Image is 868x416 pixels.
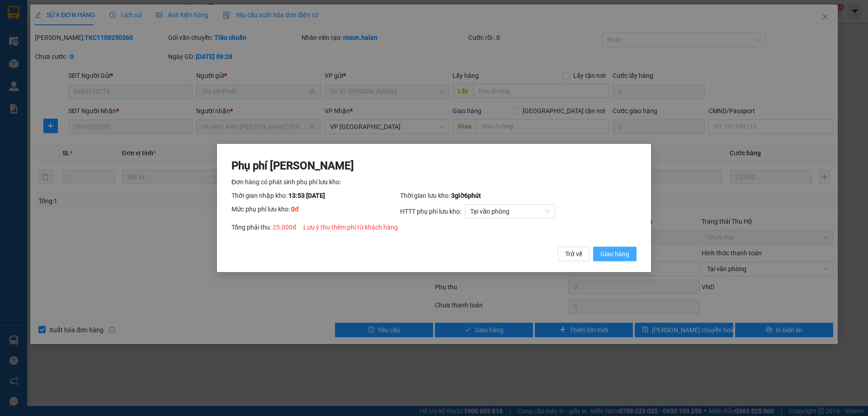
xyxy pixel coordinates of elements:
button: Giao hàng [593,247,637,261]
div: HTTT phụ phí lưu kho: [400,204,637,219]
li: 271 - [PERSON_NAME] - [GEOGRAPHIC_DATA] - [GEOGRAPHIC_DATA] [85,22,378,33]
div: Thời gian lưu kho: [400,191,637,201]
img: logo.jpg [11,11,79,57]
div: Tổng phải thu: [231,222,637,232]
div: Thời gian nhập kho: [231,191,400,201]
div: Đơn hàng có phát sinh phụ phí lưu kho: [231,177,637,187]
span: 25.000 đ [273,224,296,231]
span: 3 giờ 6 phút [451,192,481,199]
span: Giao hàng [600,249,629,259]
div: Mức phụ phí lưu kho: [231,204,400,219]
span: 13:53 [DATE] [288,192,325,199]
span: Trở về [565,249,582,259]
span: Lưu ý thu thêm phí từ khách hàng [303,224,398,231]
span: Phụ phí [PERSON_NAME] [231,159,354,172]
button: Trở về [558,247,590,261]
b: GỬI : VP [GEOGRAPHIC_DATA] [11,62,135,92]
span: 0 đ [291,206,299,213]
span: Tại văn phòng [470,205,550,218]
